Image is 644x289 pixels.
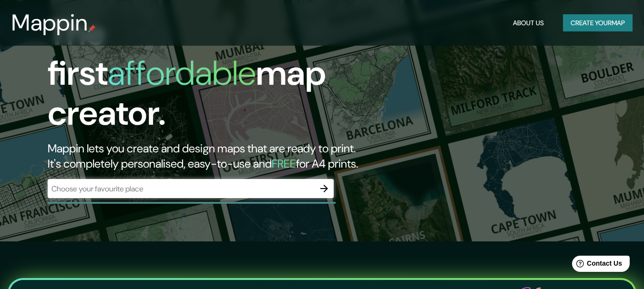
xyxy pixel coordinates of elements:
[559,252,634,279] iframe: Help widget launcher
[48,13,370,141] h1: The first map creator.
[48,141,370,171] h2: Mappin lets you create and design maps that are ready to print. It's completely personalised, eas...
[563,14,633,32] button: Create yourmap
[509,14,548,32] button: About Us
[108,51,256,95] h1: affordable
[88,25,96,32] img: mappin-pin
[11,10,88,36] h3: Mappin
[48,183,315,194] input: Choose your favourite place
[272,156,296,171] h5: FREE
